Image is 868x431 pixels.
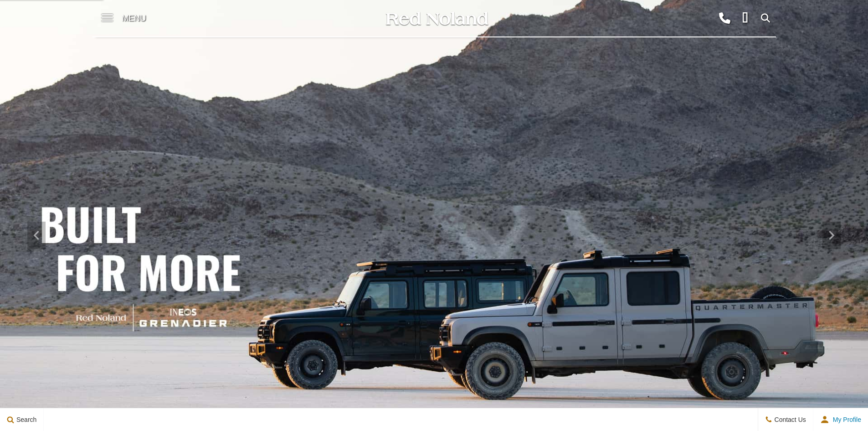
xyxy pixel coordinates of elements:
[14,416,36,423] span: Search
[772,416,806,423] span: Contact Us
[829,416,861,423] span: My Profile
[813,408,868,431] button: Open user profile menu
[27,222,46,249] div: Previous
[822,222,841,249] div: Next
[384,11,489,27] img: Red Noland Auto Group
